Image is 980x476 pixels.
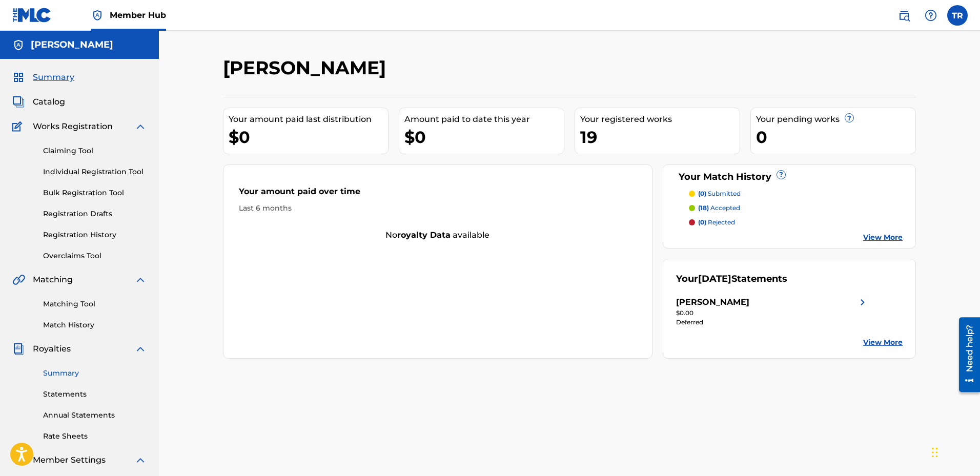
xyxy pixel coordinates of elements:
img: expand [134,120,147,133]
h2: [PERSON_NAME] [223,56,391,79]
span: Catalog [33,96,65,108]
img: expand [134,454,147,466]
span: Works Registration [33,120,113,133]
a: Registration History [43,230,147,240]
span: (18) [698,204,709,212]
a: Overclaims Tool [43,251,147,261]
p: rejected [698,218,735,227]
p: accepted [698,203,740,213]
div: Last 6 months [239,203,637,214]
span: (0) [698,190,706,197]
a: Rate Sheets [43,431,147,442]
a: [PERSON_NAME]right chevron icon$0.00Deferred [676,296,869,327]
img: Catalog [12,96,25,108]
span: [DATE] [698,273,731,284]
a: SummarySummary [12,71,74,84]
a: Statements [43,389,147,400]
span: Member Hub [110,9,166,21]
a: Bulk Registration Tool [43,188,147,198]
img: Accounts [12,39,25,51]
a: View More [863,337,903,348]
div: $0 [229,126,388,149]
div: [PERSON_NAME] [676,296,749,308]
div: 0 [756,126,915,149]
span: ? [845,114,853,122]
div: User Menu [947,5,968,26]
p: submitted [698,189,741,198]
img: Royalties [12,343,25,355]
strong: royalty data [397,230,451,240]
a: Individual Registration Tool [43,167,147,177]
div: Your amount paid over time [239,185,637,203]
a: CatalogCatalog [12,96,65,108]
img: right chevron icon [856,296,869,308]
div: Drag [932,437,938,468]
span: Member Settings [33,454,106,466]
div: No available [223,229,652,241]
div: Deferred [676,318,869,327]
span: (0) [698,218,706,226]
a: Claiming Tool [43,146,147,156]
a: Public Search [894,5,914,26]
div: $0 [404,126,564,149]
a: Summary [43,368,147,379]
div: Help [921,5,941,26]
h5: Thomas Robinson [31,39,113,51]
span: Summary [33,71,74,84]
span: Royalties [33,343,71,355]
div: $0.00 [676,308,869,318]
a: (0) submitted [689,189,903,198]
iframe: Chat Widget [929,427,980,476]
a: Annual Statements [43,410,147,421]
img: expand [134,343,147,355]
a: Match History [43,320,147,330]
a: (0) rejected [689,218,903,227]
div: 19 [580,126,740,149]
img: Top Rightsholder [91,9,104,22]
div: Your pending works [756,113,915,126]
span: Matching [33,274,73,286]
div: Your Statements [676,272,787,286]
img: help [925,9,937,22]
img: MLC Logo [12,8,52,23]
div: Your registered works [580,113,740,126]
a: (18) accepted [689,203,903,213]
div: Your Match History [676,170,903,184]
img: Summary [12,71,25,84]
img: Matching [12,274,25,286]
img: Works Registration [12,120,26,133]
iframe: Resource Center [951,313,980,398]
div: Amount paid to date this year [404,113,564,126]
a: View More [863,232,903,243]
a: Matching Tool [43,299,147,309]
span: ? [777,171,785,179]
img: search [898,9,910,22]
img: expand [134,274,147,286]
a: Registration Drafts [43,209,147,219]
div: Your amount paid last distribution [229,113,388,126]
